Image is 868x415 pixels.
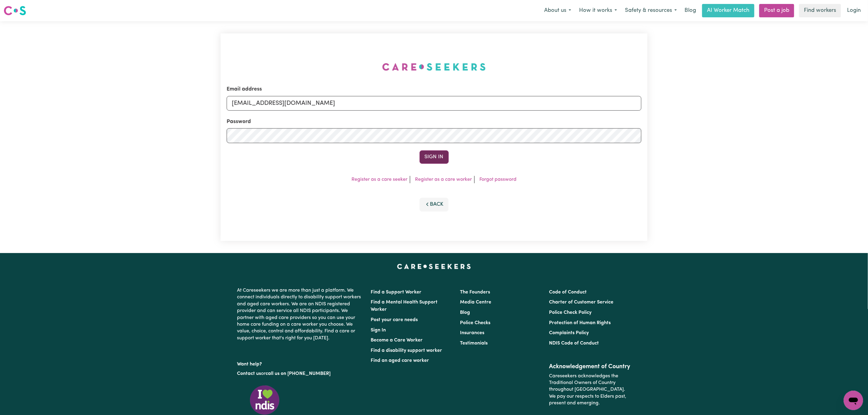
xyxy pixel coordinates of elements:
p: Want help? [237,358,364,368]
a: Testimonials [460,341,488,346]
a: Charter of Customer Service [549,300,613,305]
a: Find an aged care worker [371,358,429,363]
a: Register as a care seeker [352,177,407,182]
a: The Founders [460,290,490,295]
a: Find a disability support worker [371,348,442,353]
label: Password [227,118,251,126]
p: or [237,368,364,379]
a: Sign In [371,328,386,333]
input: Email address [227,96,641,111]
a: Login [843,4,864,17]
a: Blog [460,310,470,315]
a: Find workers [799,4,841,17]
a: Post a job [759,4,794,17]
button: About us [540,4,575,17]
a: Find a Support Worker [371,290,422,295]
p: At Careseekers we are more than just a platform. We connect individuals directly to disability su... [237,285,364,344]
iframe: Button to launch messaging window, conversation in progress [844,391,863,410]
a: Code of Conduct [549,290,587,295]
p: Careseekers acknowledges the Traditional Owners of Country throughout [GEOGRAPHIC_DATA]. We pay o... [549,370,631,409]
a: Become a Care Worker [371,338,423,343]
a: Blog [681,4,700,17]
a: Police Check Policy [549,310,592,315]
a: Contact us [237,371,261,376]
a: Complaints Policy [549,331,589,335]
a: Careseekers home page [397,264,471,269]
a: Forgot password [479,177,516,182]
a: Careseekers logo [4,4,26,18]
button: Safety & resources [621,4,681,17]
a: Post your care needs [371,317,418,322]
img: Careseekers logo [4,5,26,16]
a: call us on [PHONE_NUMBER] [266,371,331,376]
label: Email address [227,85,262,93]
a: Media Centre [460,300,491,305]
a: Police Checks [460,321,490,325]
a: Protection of Human Rights [549,321,611,325]
a: Find a Mental Health Support Worker [371,300,438,312]
a: Register as a care worker [415,177,472,182]
button: How it works [575,4,621,17]
button: Sign In [420,150,449,164]
a: AI Worker Match [702,4,754,17]
a: Insurances [460,331,484,335]
a: NDIS Code of Conduct [549,341,599,346]
h2: Acknowledgement of Country [549,363,631,370]
button: Back [420,198,449,211]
